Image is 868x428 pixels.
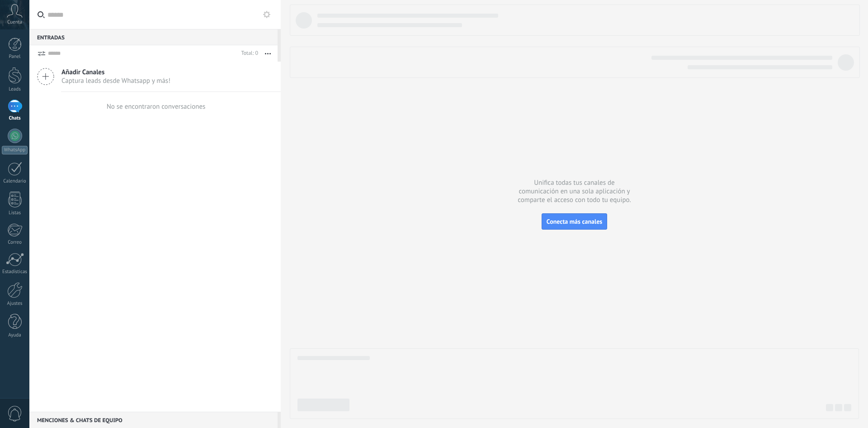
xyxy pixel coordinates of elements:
[2,332,28,338] div: Ayuda
[542,213,607,230] button: Conecta más canales
[2,115,28,121] div: Chats
[2,210,28,216] div: Listas
[29,29,278,45] div: Entradas
[238,49,258,58] div: Total: 0
[29,412,278,428] div: Menciones & Chats de equipo
[7,19,22,25] span: Cuenta
[107,102,206,111] div: No se encontraron conversaciones
[2,240,28,245] div: Correo
[2,146,28,154] div: WhatsApp
[2,54,28,60] div: Panel
[547,217,602,226] span: Conecta más canales
[2,269,28,275] div: Estadísticas
[2,178,28,184] div: Calendario
[61,77,170,85] span: Captura leads desde Whatsapp y más!
[61,68,170,77] span: Añadir Canales
[2,87,28,92] div: Leads
[2,301,28,307] div: Ajustes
